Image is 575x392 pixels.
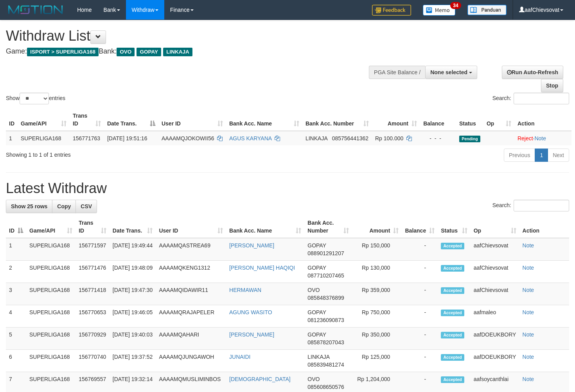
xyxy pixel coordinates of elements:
td: aafChievsovat [471,238,519,261]
span: Accepted [441,265,464,272]
span: Copy 085839481274 to clipboard [307,362,344,368]
td: SUPERLIGA168 [26,328,75,350]
td: [DATE] 19:48:09 [110,261,156,283]
td: SUPERLIGA168 [18,131,70,145]
a: AGUNG WASITO [229,309,272,315]
th: Date Trans.: activate to sort column descending [104,109,158,131]
th: Action [514,109,571,131]
a: Note [523,287,534,293]
td: 5 [6,328,26,350]
span: GOPAY [307,242,326,249]
a: Stop [541,79,563,92]
span: Rp 100.000 [375,135,403,141]
th: Op: activate to sort column ascending [483,109,514,131]
h4: Game: Bank: [6,48,376,55]
td: Rp 130,000 [352,261,402,283]
td: - [402,261,438,283]
span: Copy [57,203,71,209]
span: Copy 087710207465 to clipboard [307,272,344,279]
td: [DATE] 19:46:05 [110,305,156,328]
th: Amount: activate to sort column ascending [352,216,402,238]
td: AAAAMQASTREA69 [156,238,226,261]
td: Rp 750,000 [352,305,402,328]
th: Game/API: activate to sort column ascending [18,109,70,131]
th: Balance: activate to sort column ascending [402,216,438,238]
div: PGA Site Balance / [369,66,425,79]
th: Status: activate to sort column ascending [438,216,470,238]
span: Copy 088901291207 to clipboard [307,250,344,256]
a: [PERSON_NAME] HAQIQI [229,265,295,271]
a: HERMAWAN [229,287,261,293]
select: Showentries [20,93,49,104]
th: User ID: activate to sort column ascending [158,109,226,131]
button: None selected [425,66,477,79]
th: ID [6,109,18,131]
a: Note [523,242,534,249]
a: [PERSON_NAME] [229,242,274,249]
td: Rp 150,000 [352,238,402,261]
td: SUPERLIGA168 [26,238,75,261]
span: Pending [459,136,480,142]
img: MOTION_logo.png [6,4,65,16]
img: Button%20Memo.svg [423,5,456,16]
span: 34 [450,2,461,9]
a: Note [534,135,546,141]
th: Date Trans.: activate to sort column ascending [110,216,156,238]
th: Game/API: activate to sort column ascending [26,216,75,238]
a: Run Auto-Refresh [502,66,563,79]
td: AAAAMQIDAWIR11 [156,283,226,305]
th: User ID: activate to sort column ascending [156,216,226,238]
th: Bank Acc. Name: activate to sort column ascending [226,216,304,238]
td: 1 [6,131,18,145]
td: 4 [6,305,26,328]
a: Note [523,309,534,315]
a: Note [523,376,534,382]
td: - [402,328,438,350]
th: Bank Acc. Number: activate to sort column ascending [302,109,372,131]
span: GOPAY [307,331,326,338]
td: - [402,283,438,305]
td: [DATE] 19:40:03 [110,328,156,350]
span: OVO [117,48,135,56]
img: Feedback.jpg [372,5,411,16]
td: AAAAMQAHARI [156,328,226,350]
a: Note [523,265,534,271]
h1: Latest Withdraw [6,181,569,196]
a: [DEMOGRAPHIC_DATA] [229,376,291,382]
a: CSV [75,200,97,213]
input: Search: [514,93,569,104]
span: LINKAJA [307,354,329,360]
span: LINKAJA [305,135,327,141]
span: None selected [430,69,467,75]
a: Note [523,354,534,360]
a: AGUS KARYANA [229,135,271,141]
span: GOPAY [307,265,326,271]
span: AAAAMQJOKOWII56 [162,135,214,141]
div: Showing 1 to 1 of 1 entries [6,148,234,159]
th: Bank Acc. Name: activate to sort column ascending [226,109,302,131]
td: AAAAMQKENG1312 [156,261,226,283]
span: Accepted [441,243,464,249]
a: 1 [535,149,548,162]
span: Accepted [441,376,464,383]
span: LINKAJA [163,48,192,56]
td: 1 [6,238,26,261]
td: 156770653 [75,305,110,328]
td: 156770929 [75,328,110,350]
label: Search: [492,200,569,211]
span: Accepted [441,310,464,316]
span: OVO [307,287,320,293]
span: OVO [307,376,320,382]
td: [DATE] 19:37:52 [110,350,156,372]
th: Bank Acc. Number: activate to sort column ascending [304,216,352,238]
input: Search: [514,200,569,211]
span: Copy 085848376899 to clipboard [307,295,344,301]
span: Copy 081236090873 to clipboard [307,317,344,323]
a: Copy [52,200,76,213]
td: SUPERLIGA168 [26,305,75,328]
h1: Withdraw List [6,28,376,44]
td: 156771418 [75,283,110,305]
td: - [402,305,438,328]
span: GOPAY [307,309,326,315]
th: Op: activate to sort column ascending [471,216,519,238]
